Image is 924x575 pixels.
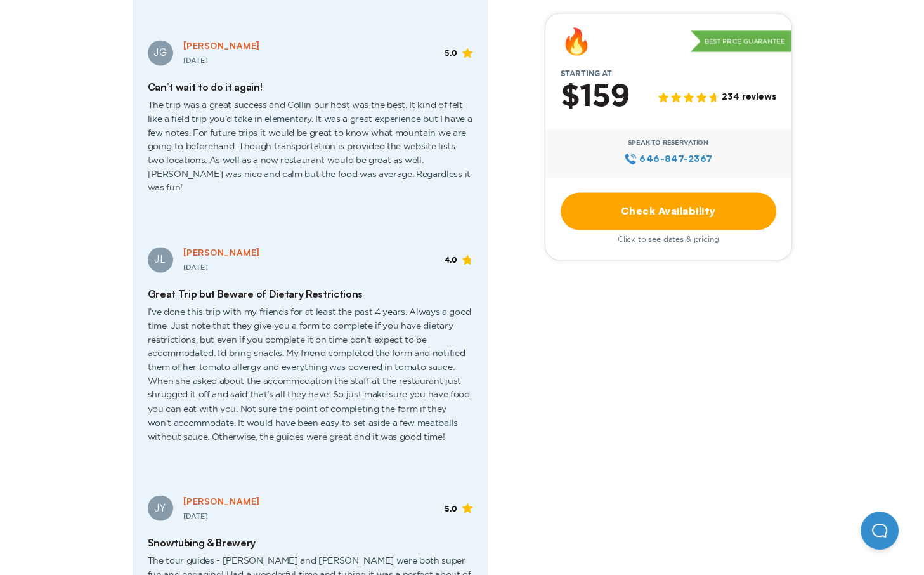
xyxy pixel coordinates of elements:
[445,504,457,513] span: 5.0
[618,235,719,244] span: Click to see dates & pricing
[639,152,712,166] span: 646‍-847‍-2367
[445,49,457,58] span: 5.0
[561,81,630,114] h2: $159
[183,40,260,51] span: [PERSON_NAME]
[183,57,208,64] span: [DATE]
[861,512,899,550] iframe: Help Scout Beacon - Open
[628,139,708,147] span: Speak to Reservation
[148,40,173,65] div: JG
[148,300,472,458] span: I’ve done this trip with my friends for at least the past 4 years. Always a good time. Just note ...
[722,93,776,103] span: 234 reviews
[148,536,472,548] h2: Snowtubing & Brewery
[561,29,592,54] div: 🔥
[148,81,472,93] h2: Can’t wait to do it again!
[183,512,208,519] span: [DATE]
[148,93,472,210] span: The trip was a great success and Collin our host was the best. It kind of felt like a field trip ...
[691,30,791,52] p: Best Price Guarantee
[545,69,627,78] span: Starting at
[183,247,260,258] span: [PERSON_NAME]
[148,495,173,520] div: JY
[148,288,472,300] h2: Great Trip but Beware of Dietary Restrictions
[183,264,208,271] span: [DATE]
[148,247,173,272] div: JL
[561,192,776,230] a: Check Availability
[624,152,712,166] a: 646‍-847‍-2367
[445,256,457,265] span: 4.0
[183,495,260,506] span: [PERSON_NAME]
